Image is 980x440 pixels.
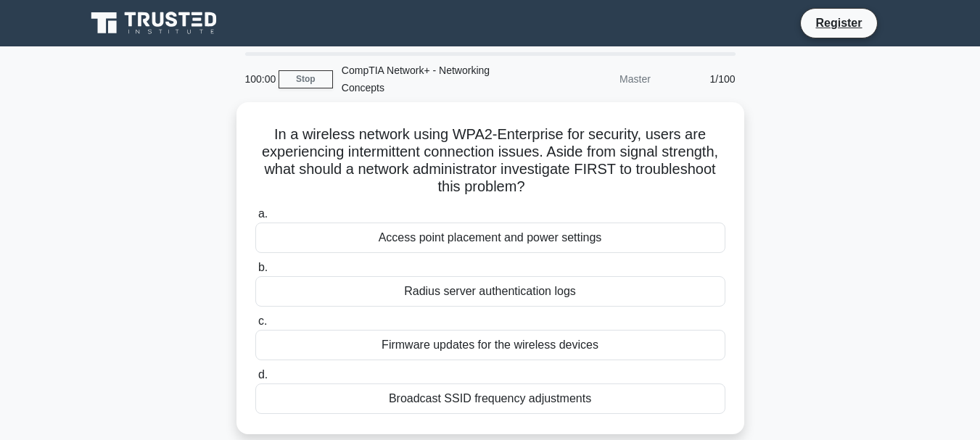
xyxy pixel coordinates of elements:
div: 100:00 [236,65,279,94]
span: c. [258,315,267,327]
div: Radius server authentication logs [255,276,725,307]
h5: In a wireless network using WPA2-Enterprise for security, users are experiencing intermittent con... [254,125,727,196]
div: CompTIA Network+ - Networking Concepts [333,56,532,102]
a: Stop [279,70,333,88]
span: b. [258,261,268,273]
span: a. [258,207,268,220]
div: 1/100 [659,65,744,94]
span: d. [258,368,268,381]
a: Register [807,14,870,32]
div: Access point placement and power settings [255,223,725,253]
div: Broadcast SSID frequency adjustments [255,383,725,414]
div: Firmware updates for the wireless devices [255,330,725,360]
div: Master [532,65,659,94]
